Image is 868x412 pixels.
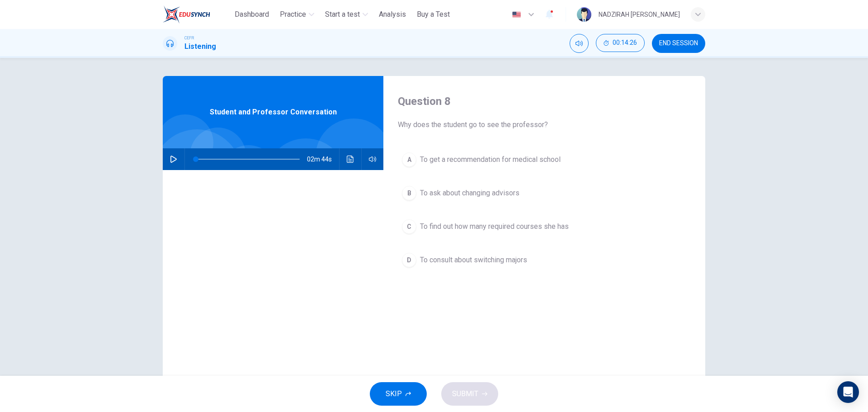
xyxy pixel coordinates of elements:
button: Dashboard [231,6,273,23]
button: Start a test [321,6,372,23]
span: To ask about changing advisors [420,188,519,199]
div: Hide [596,34,645,53]
span: Start a test [325,9,360,20]
button: ATo get a recommendation for medical school [398,148,691,171]
span: Practice [280,9,306,20]
div: NADZIRAH [PERSON_NAME] [599,9,680,20]
span: To consult about switching majors [420,255,527,265]
button: DTo consult about switching majors [398,249,691,271]
div: B [402,186,416,200]
span: CEFR [184,35,194,41]
h1: Listening [184,41,216,52]
img: en [511,11,522,18]
span: Student and Professor Conversation [210,107,337,118]
span: Analysis [379,9,406,20]
button: Analysis [375,6,410,23]
button: CTo find out how many required courses she has [398,215,691,238]
span: To find out how many required courses she has [420,221,569,232]
button: Buy a Test [413,6,453,23]
a: ELTC logo [163,5,231,24]
span: Why does the student go to see the professor? [398,119,691,130]
span: Buy a Test [417,9,450,20]
button: BTo ask about changing advisors [398,182,691,204]
div: Open Intercom Messenger [837,381,859,403]
span: 02m 44s [307,148,339,170]
div: D [402,253,416,267]
img: Profile picture [577,7,591,22]
span: To get a recommendation for medical school [420,154,561,165]
button: Practice [276,6,318,23]
span: END SESSION [659,40,698,47]
span: SKIP [386,388,402,400]
button: Click to see the audio transcription [343,148,358,170]
div: A [402,152,416,167]
div: C [402,219,416,234]
img: Student and Professor Conversation [163,170,383,390]
span: 00:14:26 [613,39,637,47]
button: SKIP [370,382,427,406]
img: ELTC logo [163,5,210,24]
span: Dashboard [235,9,269,20]
h4: Question 8 [398,94,691,109]
button: 00:14:26 [596,34,645,52]
div: Mute [570,34,589,53]
button: END SESSION [652,34,705,53]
